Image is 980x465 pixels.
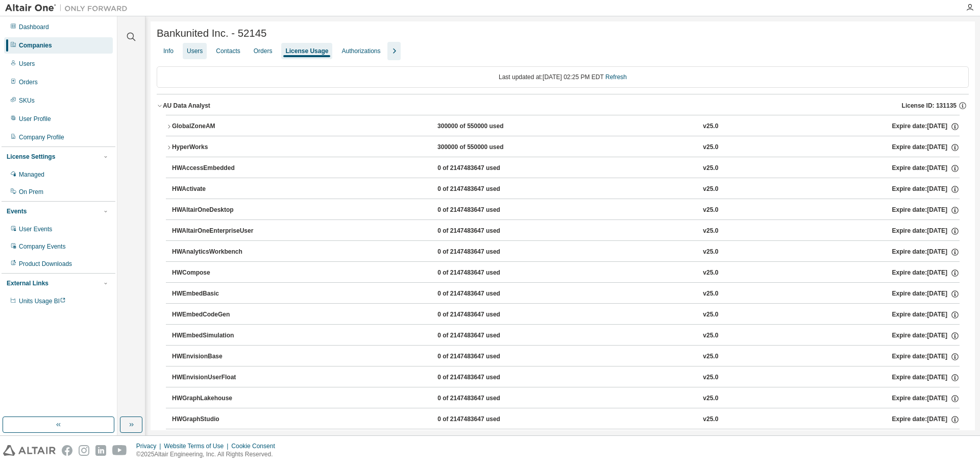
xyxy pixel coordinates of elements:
[437,206,529,215] div: 0 of 2147483647 used
[19,96,35,105] div: SKUs
[172,157,960,180] button: HWAccessEmbedded0 of 2147483647 usedv25.0Expire date:[DATE]
[172,220,960,242] button: HWAltairOneEnterpriseUser0 of 2147483647 usedv25.0Expire date:[DATE]
[172,394,264,403] div: HWGraphLakehouse
[892,143,960,152] div: Expire date: [DATE]
[892,394,960,403] div: Expire date: [DATE]
[19,242,65,251] div: Company Events
[703,268,718,278] div: v25.0
[7,153,55,161] div: License Settings
[892,331,960,340] div: Expire date: [DATE]
[892,122,960,131] div: Expire date: [DATE]
[172,227,264,236] div: HWAltairOneEnterpriseUser
[437,268,529,278] div: 0 of 2147483647 used
[341,47,380,55] div: Authorizations
[892,268,960,278] div: Expire date: [DATE]
[892,206,960,215] div: Expire date: [DATE]
[112,445,127,456] img: youtube.svg
[892,352,960,361] div: Expire date: [DATE]
[79,445,89,456] img: instagram.svg
[172,331,264,340] div: HWEmbedSimulation
[437,185,529,194] div: 0 of 2147483647 used
[136,442,164,450] div: Privacy
[172,241,960,263] button: HWAnalyticsWorkbench0 of 2147483647 usedv25.0Expire date:[DATE]
[892,248,960,257] div: Expire date: [DATE]
[172,185,264,194] div: HWActivate
[172,206,264,215] div: HWAltairOneDesktop
[172,304,960,326] button: HWEmbedCodeGen0 of 2147483647 usedv25.0Expire date:[DATE]
[216,47,240,55] div: Contacts
[703,206,718,215] div: v25.0
[19,298,66,305] span: Units Usage BI
[703,122,718,131] div: v25.0
[19,170,44,179] div: Managed
[703,248,718,257] div: v25.0
[172,199,960,222] button: HWAltairOneDesktop0 of 2147483647 usedv25.0Expire date:[DATE]
[285,47,328,55] div: License Usage
[703,352,718,361] div: v25.0
[172,346,960,368] button: HWEnvisionBase0 of 2147483647 usedv25.0Expire date:[DATE]
[19,41,52,50] div: Companies
[703,164,718,173] div: v25.0
[902,102,957,110] span: License ID: 131135
[231,442,281,450] div: Cookie Consent
[172,387,960,410] button: HWGraphLakehouse0 of 2147483647 usedv25.0Expire date:[DATE]
[892,310,960,320] div: Expire date: [DATE]
[19,260,72,268] div: Product Downloads
[892,185,960,194] div: Expire date: [DATE]
[7,207,27,215] div: Events
[437,310,529,320] div: 0 of 2147483647 used
[703,373,718,382] div: v25.0
[892,289,960,299] div: Expire date: [DATE]
[437,289,529,299] div: 0 of 2147483647 used
[136,450,281,459] p: © 2025 Altair Engineering, Inc. All Rights Reserved.
[892,227,960,236] div: Expire date: [DATE]
[892,164,960,173] div: Expire date: [DATE]
[172,178,960,201] button: HWActivate0 of 2147483647 usedv25.0Expire date:[DATE]
[703,310,718,320] div: v25.0
[172,373,264,382] div: HWEnvisionUserFloat
[892,373,960,382] div: Expire date: [DATE]
[19,115,51,123] div: User Profile
[172,366,960,389] button: HWEnvisionUserFloat0 of 2147483647 usedv25.0Expire date:[DATE]
[172,283,960,305] button: HWEmbedBasic0 of 2147483647 usedv25.0Expire date:[DATE]
[437,143,529,152] div: 300000 of 550000 used
[172,408,960,431] button: HWGraphStudio0 of 2147483647 usedv25.0Expire date:[DATE]
[172,289,264,299] div: HWEmbedBasic
[19,78,38,86] div: Orders
[95,445,106,456] img: linkedin.svg
[172,268,264,278] div: HWCompose
[254,47,273,55] div: Orders
[437,373,529,382] div: 0 of 2147483647 used
[163,102,210,110] div: AU Data Analyst
[703,143,718,152] div: v25.0
[166,136,960,159] button: HyperWorks300000 of 550000 usedv25.0Expire date:[DATE]
[703,227,718,236] div: v25.0
[172,248,264,257] div: HWAnalyticsWorkbench
[157,66,969,88] div: Last updated at: [DATE] 02:25 PM EDT
[172,352,264,361] div: HWEnvisionBase
[703,394,718,403] div: v25.0
[172,262,960,284] button: HWCompose0 of 2147483647 usedv25.0Expire date:[DATE]
[166,115,960,138] button: GlobalZoneAM300000 of 550000 usedv25.0Expire date:[DATE]
[19,23,49,31] div: Dashboard
[437,164,529,173] div: 0 of 2147483647 used
[19,188,43,196] div: On Prem
[703,331,718,340] div: v25.0
[703,289,718,299] div: v25.0
[703,415,718,424] div: v25.0
[703,185,718,194] div: v25.0
[172,122,264,131] div: GlobalZoneAM
[187,47,203,55] div: Users
[172,415,264,424] div: HWGraphStudio
[19,225,52,233] div: User Events
[172,325,960,347] button: HWEmbedSimulation0 of 2147483647 usedv25.0Expire date:[DATE]
[163,47,174,55] div: Info
[62,445,72,456] img: facebook.svg
[437,394,529,403] div: 0 of 2147483647 used
[437,248,529,257] div: 0 of 2147483647 used
[157,28,266,39] span: Bankunited Inc. - 52145
[19,60,35,68] div: Users
[437,331,529,340] div: 0 of 2147483647 used
[7,279,48,287] div: External Links
[157,94,969,117] button: AU Data AnalystLicense ID: 131135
